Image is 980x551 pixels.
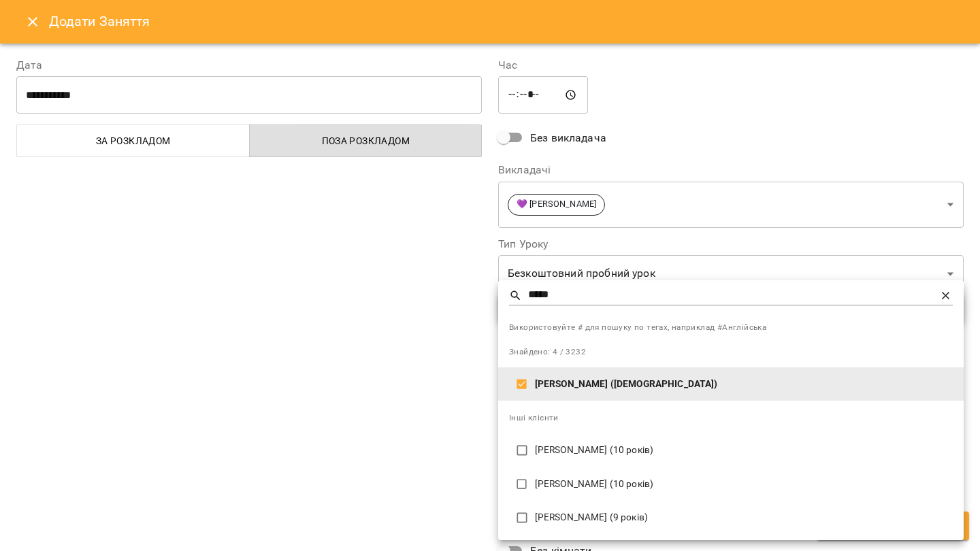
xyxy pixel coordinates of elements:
[509,413,559,422] span: Інші клієнти
[535,511,953,524] p: [PERSON_NAME] (9 років)
[509,347,586,356] span: Знайдено: 4 / 3232
[509,321,953,335] span: Використовуйте # для пошуку по тегах, наприклад #Англійська
[535,478,953,491] p: [PERSON_NAME] (10 років)
[535,378,953,391] p: [PERSON_NAME] ([DEMOGRAPHIC_DATA])
[535,444,953,457] p: [PERSON_NAME] (10 років)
